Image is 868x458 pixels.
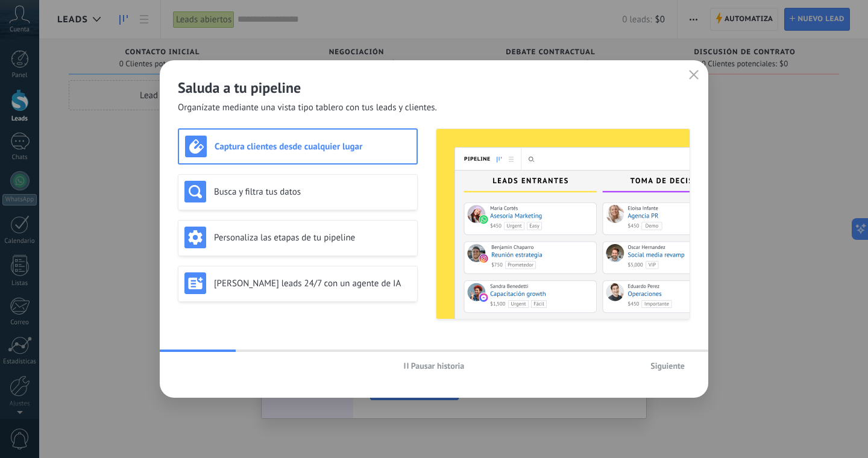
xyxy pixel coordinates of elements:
h3: Captura clientes desde cualquier lugar [215,141,410,152]
span: Siguiente [650,362,685,370]
h3: Personaliza las etapas de tu pipeline [214,232,411,243]
button: Siguiente [645,357,690,375]
span: Organízate mediante una vista tipo tablero con tus leads y clientes. [178,102,437,114]
h3: Busca y filtra tus datos [214,186,411,198]
span: Pausar historia [411,362,465,370]
h2: Saluda a tu pipeline [178,78,690,97]
button: Pausar historia [398,357,470,375]
h3: [PERSON_NAME] leads 24/7 con un agente de IA [214,278,411,289]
